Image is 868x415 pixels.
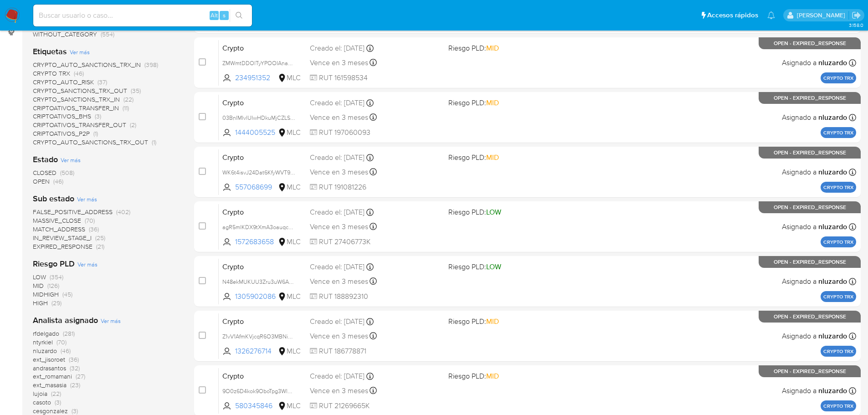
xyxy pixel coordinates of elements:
[223,11,226,20] span: s
[230,9,248,22] button: search-icon
[797,11,848,20] p: nicolas.tyrkiel@mercadolibre.com
[849,21,863,29] span: 3.158.0
[211,11,218,20] span: Alt
[707,10,758,20] span: Accesos rápidos
[767,11,775,19] a: Notificaciones
[852,10,861,20] a: Salir
[33,10,252,21] input: Buscar usuario o caso...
